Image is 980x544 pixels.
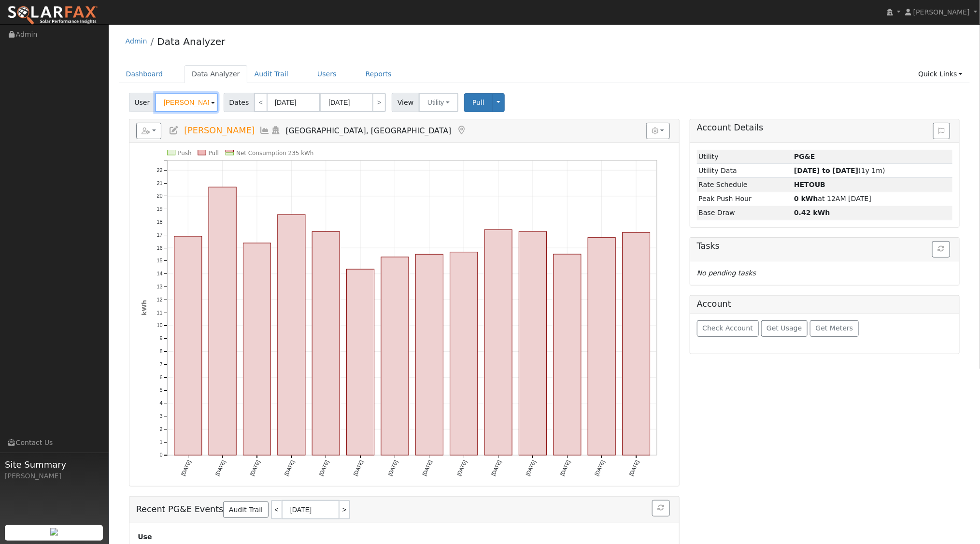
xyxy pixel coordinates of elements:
rect: onclick="" [554,254,581,455]
text: [DATE] [559,459,571,477]
a: Dashboard [119,65,170,83]
a: Data Analyzer [185,65,247,83]
span: Check Account [702,324,753,332]
rect: onclick="" [174,236,202,455]
text: Push [178,150,191,157]
h5: Recent PG&E Events [136,500,672,519]
text: 0 [159,452,162,458]
td: Peak Push Hour [697,192,793,206]
a: > [372,93,386,112]
td: Utility [697,150,793,164]
text: 13 [156,284,162,289]
a: Users [310,65,344,83]
td: at 12AM [DATE] [793,192,953,206]
text: [DATE] [386,459,398,477]
a: < [271,500,282,519]
text: [DATE] [490,459,502,477]
strong: ID: 17264830, authorized: 09/09/25 [794,153,815,160]
text: 19 [156,206,162,212]
button: Refresh [932,241,950,258]
h5: Account Details [697,123,952,133]
rect: onclick="" [519,231,546,455]
img: retrieve [50,528,58,536]
rect: onclick="" [209,187,236,455]
a: Reports [358,65,399,83]
a: Audit Trail [247,65,296,83]
text: kWh [141,300,148,315]
text: 7 [159,361,162,367]
rect: onclick="" [278,215,305,455]
strong: F [794,181,825,188]
text: 1 [159,439,162,445]
text: 17 [156,232,162,238]
i: No pending tasks [697,269,756,277]
input: Select a User [155,93,218,112]
strong: 0.42 kWh [794,209,830,216]
text: [DATE] [180,459,192,477]
a: Login As (last Never) [270,126,281,135]
text: [DATE] [628,459,640,477]
div: [PERSON_NAME] [5,471,103,481]
span: (1y 1m) [794,167,885,174]
span: View [392,93,419,112]
td: Base Draw [697,206,793,220]
text: 21 [156,180,162,186]
span: Pull [472,99,484,106]
span: [GEOGRAPHIC_DATA], [GEOGRAPHIC_DATA] [286,126,452,135]
button: Refresh [652,500,670,516]
text: 3 [159,413,162,419]
span: Site Summary [5,458,103,471]
span: Get Meters [816,324,853,332]
button: Get Meters [810,320,859,337]
a: Audit Trail [223,501,268,518]
text: [DATE] [318,459,330,477]
strong: [DATE] to [DATE] [794,167,858,174]
button: Get Usage [761,320,808,337]
button: Utility [419,93,458,112]
rect: onclick="" [346,269,374,455]
text: 8 [159,348,162,354]
a: Quick Links [911,65,970,83]
text: 9 [159,336,162,342]
rect: onclick="" [243,243,270,455]
rect: onclick="" [381,257,409,455]
text: [DATE] [525,459,537,477]
td: Rate Schedule [697,178,793,192]
rect: onclick="" [450,252,478,455]
text: [DATE] [455,459,468,477]
text: 14 [156,271,162,277]
text: [DATE] [214,459,227,477]
span: Get Usage [767,324,802,332]
button: Check Account [697,320,759,337]
text: [DATE] [594,459,606,477]
rect: onclick="" [415,255,443,456]
a: Data Analyzer [157,36,225,47]
text: 12 [156,297,162,302]
rect: onclick="" [622,233,650,456]
text: 10 [156,323,162,329]
text: 15 [156,258,162,264]
a: > [340,500,350,519]
a: < [254,93,268,112]
button: Pull [464,93,493,112]
span: Dates [224,93,255,112]
span: [PERSON_NAME] [184,126,255,135]
text: [DATE] [283,459,295,477]
rect: onclick="" [312,232,340,456]
h5: Tasks [697,241,952,251]
text: 4 [159,401,162,406]
img: SolarFax [7,5,98,26]
text: [DATE] [249,459,261,477]
text: Net Consumption 235 kWh [236,150,313,157]
span: User [129,93,156,112]
a: Multi-Series Graph [260,126,270,135]
text: [DATE] [352,459,364,477]
strong: 0 kWh [794,195,818,202]
td: Utility Data [697,164,793,178]
text: [DATE] [421,459,433,477]
text: 18 [156,219,162,225]
button: Issue History [933,123,950,139]
text: 5 [159,387,162,393]
text: 16 [156,245,162,251]
rect: onclick="" [588,238,615,455]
